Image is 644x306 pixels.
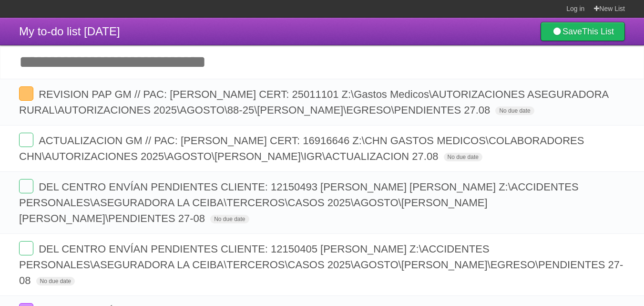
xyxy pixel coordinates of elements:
span: No due date [444,153,482,161]
label: Done [19,241,33,255]
label: Done [19,86,33,101]
span: DEL CENTRO ENVÍAN PENDIENTES CLIENTE: 12150493 [PERSON_NAME] [PERSON_NAME] Z:\ACCIDENTES PERSONAL... [19,181,579,224]
span: No due date [36,277,75,285]
a: SaveThis List [541,22,625,41]
b: This List [582,27,614,36]
span: DEL CENTRO ENVÍAN PENDIENTES CLIENTE: 12150405 [PERSON_NAME] Z:\ACCIDENTES PERSONALES\ASEGURADORA... [19,243,623,286]
span: No due date [210,215,249,223]
span: ACTUALIZACION GM // PAC: [PERSON_NAME] CERT: 16916646 Z:\CHN GASTOS MEDICOS\COLABORADORES CHN\AUT... [19,135,584,162]
label: Done [19,133,33,147]
span: REVISION PAP GM // PAC: [PERSON_NAME] CERT: 25011101 Z:\Gastos Medicos\AUTORIZACIONES ASEGURADORA... [19,88,608,116]
span: My to-do list [DATE] [19,25,120,38]
span: No due date [495,106,534,115]
label: Done [19,179,33,193]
